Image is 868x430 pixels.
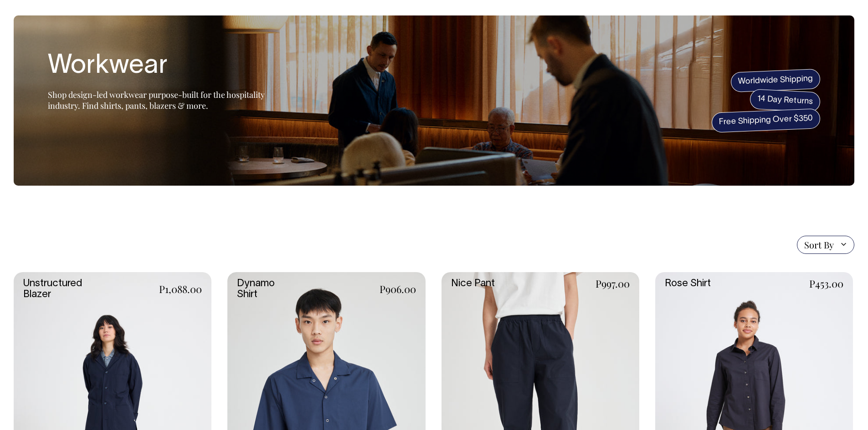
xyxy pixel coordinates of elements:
[750,89,821,112] span: 14 Day Returns
[711,108,821,133] span: Free Shipping Over $350
[730,69,821,92] span: Worldwide Shipping
[804,239,834,250] span: Sort By
[48,52,276,81] h1: Workwear
[48,89,265,111] span: Shop design-led workwear purpose-built for the hospitality industry. Find shirts, pants, blazers ...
